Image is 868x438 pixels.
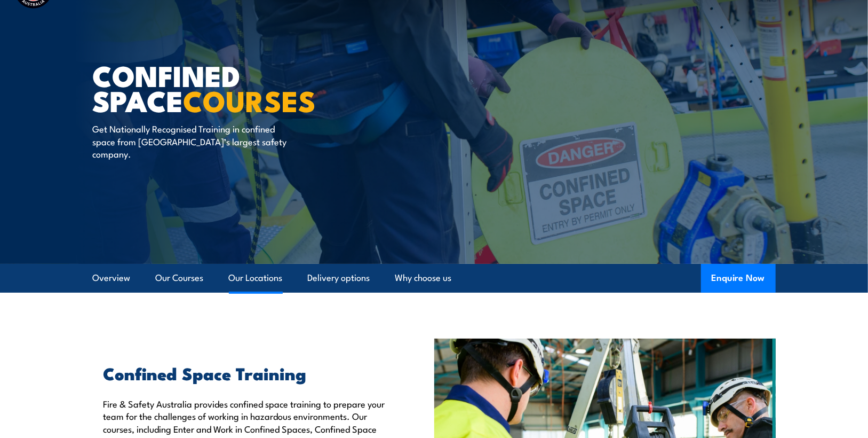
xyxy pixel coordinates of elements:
button: Enquire Now [701,264,776,293]
h2: Confined Space Training [103,365,385,380]
a: Overview [93,264,131,292]
a: Our Locations [229,264,283,292]
a: Delivery options [308,264,370,292]
a: Our Courses [156,264,204,292]
p: Get Nationally Recognised Training in confined space from [GEOGRAPHIC_DATA]’s largest safety comp... [93,122,288,160]
strong: COURSES [184,77,316,122]
h1: Confined Space [93,62,356,112]
a: Why choose us [395,264,452,292]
